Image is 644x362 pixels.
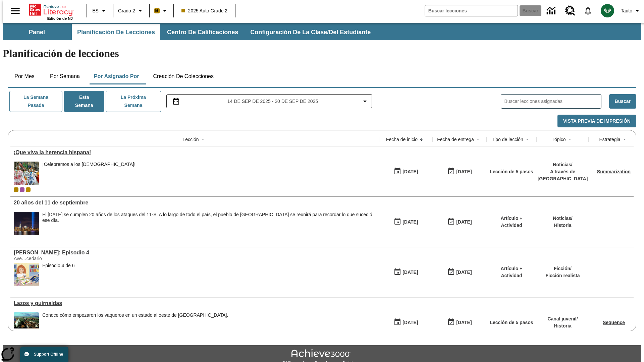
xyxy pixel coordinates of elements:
img: Tributo con luces en la ciudad de Nueva York desde el Parque Estatal Liberty (Nueva Jersey) [14,212,39,235]
button: Planificación de lecciones [72,24,160,40]
button: Panel [3,24,70,40]
span: ES [92,7,99,14]
p: Lección de 5 pasos [490,168,533,175]
div: Elena Menope: Episodio 4 [14,250,376,256]
img: avatar image [601,4,614,17]
button: Sort [418,135,426,143]
a: Elena Menope: Episodio 4, Lecciones [14,250,376,256]
button: Configuración de la clase/del estudiante [245,24,376,40]
a: 20 años del 11 de septiembre, Lecciones [14,200,376,206]
img: paniolos hawaianos (vaqueros) arreando ganado [14,312,39,336]
div: Subbarra de navegación [3,23,641,40]
button: 09/21/25: Último día en que podrá accederse la lección [445,165,474,178]
div: Conoce cómo empezaron los vaqueros en un estado al oeste de [GEOGRAPHIC_DATA]. [42,312,228,318]
div: [DATE] [456,318,472,327]
div: Fecha de inicio [386,136,418,143]
button: La semana pasada [9,91,62,112]
span: Support Offline [34,352,63,357]
button: 09/14/25: Último día en que podrá accederse la lección [445,316,474,329]
button: Por semana [45,68,85,84]
span: Edición de NJ [47,16,73,20]
div: Ave…cedario [14,256,114,261]
button: Centro de calificaciones [162,24,244,40]
div: Tipo de lección [492,136,523,143]
button: Abrir el menú lateral [5,1,25,21]
p: A través de [GEOGRAPHIC_DATA] [538,168,588,182]
p: Lección de 5 pasos [490,319,533,326]
a: Portada [29,3,73,16]
button: 09/14/25: Primer día en que estuvo disponible la lección [391,216,420,228]
button: 09/14/25: Último día en que podrá accederse la lección [445,216,474,228]
div: Portada [29,2,73,20]
div: ¡Celebremos a los hispanoamericanos! [42,162,136,185]
button: Grado: Grado 2, Elige un grado [115,5,147,17]
input: Buscar lecciones asignadas [504,97,601,106]
a: Lazos y guirnaldas, Lecciones [14,300,376,306]
p: Noticias / [553,215,572,222]
a: Notificaciones [579,2,597,19]
input: Buscar campo [425,5,518,16]
img: dos filas de mujeres hispanas en un desfile que celebra la cultura hispana. Las mujeres lucen col... [14,162,39,185]
div: El [DATE] se cumplen 20 años de los ataques del 11-S. A lo largo de todo el país, el pueblo de [G... [42,212,376,223]
button: Seleccione el intervalo de fechas opción del menú [169,97,369,105]
div: Lección [182,136,199,143]
p: Ficción / [546,265,580,272]
div: 20 años del 11 de septiembre [14,200,376,206]
button: Creación de colecciones [148,68,219,84]
div: Estrategia [599,136,620,143]
button: 09/14/25: Primer día en que estuvo disponible la lección [391,266,420,279]
a: ¡Que viva la herencia hispana!, Lecciones [14,149,376,156]
div: Episodio 4 de 6 [42,263,75,286]
button: 09/14/25: Último día en que podrá accederse la lección [445,266,474,279]
div: ¡Que viva la herencia hispana! [14,149,376,156]
button: 09/14/25: Primer día en que estuvo disponible la lección [391,316,420,329]
div: Lazos y guirnaldas [14,300,376,306]
p: Canal juvenil / [547,315,578,322]
button: Sort [621,135,629,143]
button: Sort [474,135,482,143]
div: Subbarra de navegación [3,24,377,40]
a: Centro de información [543,2,561,20]
div: [DATE] [456,268,472,277]
a: Sequence [603,320,625,325]
span: 2025 Auto Grade 2 [181,7,228,14]
div: New 2025 class [26,187,31,192]
div: Clase actual [14,187,18,192]
button: Perfil/Configuración [618,5,644,17]
button: 09/15/25: Primer día en que estuvo disponible la lección [391,165,420,178]
span: 14 de sep de 2025 - 20 de sep de 2025 [227,98,318,105]
button: Esta semana [64,91,104,112]
button: Vista previa de impresión [557,115,636,128]
button: Support Offline [20,347,68,362]
div: Conoce cómo empezaron los vaqueros en un estado al oeste de Estados Unidos. [42,312,228,336]
div: [DATE] [402,268,418,277]
button: Sort [523,135,531,143]
p: Historia [553,222,572,229]
button: La próxima semana [106,91,161,112]
div: [DATE] [456,168,472,176]
p: Artículo + Actividad [490,265,533,279]
button: Por asignado por [89,68,145,84]
p: Historia [547,322,578,329]
p: Noticias / [538,161,588,168]
span: B [155,6,159,15]
button: Boost El color de la clase es anaranjado claro. Cambiar el color de la clase. [152,5,171,17]
button: Sort [199,135,207,143]
p: Artículo + Actividad [490,215,533,229]
div: [DATE] [402,218,418,226]
div: [DATE] [456,218,472,226]
h1: Planificación de lecciones [3,47,641,60]
button: Buscar [609,94,636,109]
div: El 11 de septiembre de 2021 se cumplen 20 años de los ataques del 11-S. A lo largo de todo el paí... [42,212,376,235]
button: Por mes [8,68,41,84]
button: Escoja un nuevo avatar [597,2,618,19]
a: Centro de recursos, Se abrirá en una pestaña nueva. [561,2,579,20]
span: Grado 2 [118,7,135,14]
button: Lenguaje: ES, Selecciona un idioma [89,5,111,17]
div: OL 2025 Auto Grade 3 [20,187,24,192]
